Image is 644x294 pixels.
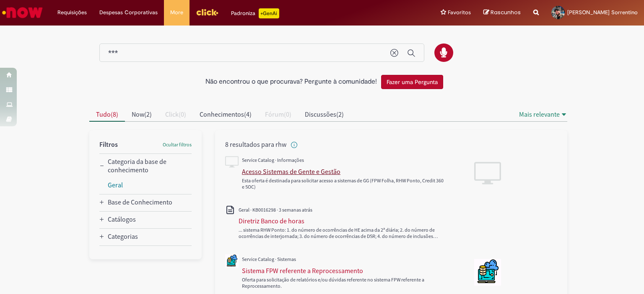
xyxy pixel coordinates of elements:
[381,75,443,89] button: Fazer uma Pergunta
[483,9,521,17] a: Rascunhos
[99,8,158,17] span: Despesas Corporativas
[567,9,638,16] span: [PERSON_NAME] Sorrentino
[231,8,279,18] div: Padroniza
[170,8,183,17] span: More
[196,6,218,18] img: click_logo_yellow_360x200.png
[1,4,44,21] img: ServiceNow
[491,8,521,16] span: Rascunhos
[57,8,87,17] span: Requisições
[259,8,279,18] p: +GenAi
[205,78,377,86] h2: Não encontrou o que procurava? Pergunte à comunidade!
[448,8,471,17] span: Favoritos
